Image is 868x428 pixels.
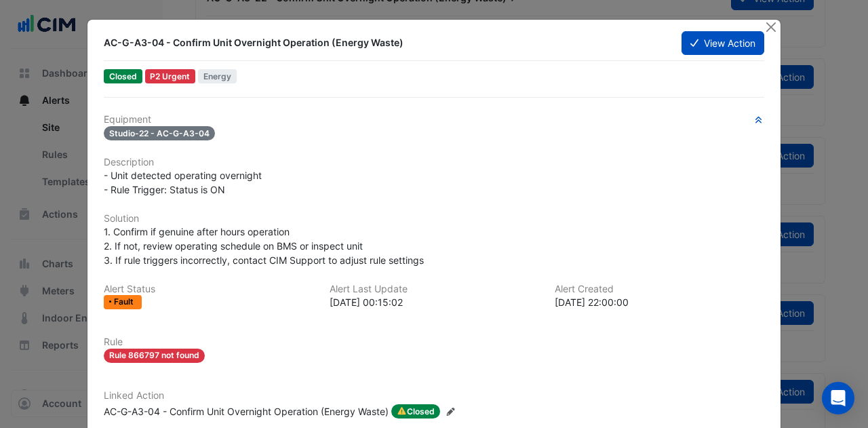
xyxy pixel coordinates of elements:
[104,349,205,363] span: Rule 866797 not found
[104,126,215,140] span: Studio-22 - AC-G-A3-04
[104,226,424,266] span: 1. Confirm if genuine after hours operation 2. If not, review operating schedule on BMS or inspec...
[104,284,313,295] h6: Alert Status
[104,36,665,50] div: AC-G-A3-04 - Confirm Unit Overnight Operation (Energy Waste)
[104,69,142,83] span: Closed
[330,295,539,309] div: [DATE] 00:15:02
[555,295,764,309] div: [DATE] 22:00:00
[104,170,262,195] span: - Unit detected operating overnight - Rule Trigger: Status is ON
[391,404,440,419] span: Closed
[446,407,456,417] fa-icon: Edit Linked Action
[682,31,764,55] button: View Action
[198,69,237,83] span: Energy
[145,69,196,83] div: P2 Urgent
[104,157,764,168] h6: Description
[104,336,764,348] h6: Rule
[104,114,764,125] h6: Equipment
[822,382,854,414] div: Open Intercom Messenger
[330,284,539,295] h6: Alert Last Update
[104,390,764,402] h6: Linked Action
[764,20,778,34] button: Close
[104,213,764,225] h6: Solution
[104,404,389,419] div: AC-G-A3-04 - Confirm Unit Overnight Operation (Energy Waste)
[114,298,136,306] span: Fault
[555,284,764,295] h6: Alert Created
